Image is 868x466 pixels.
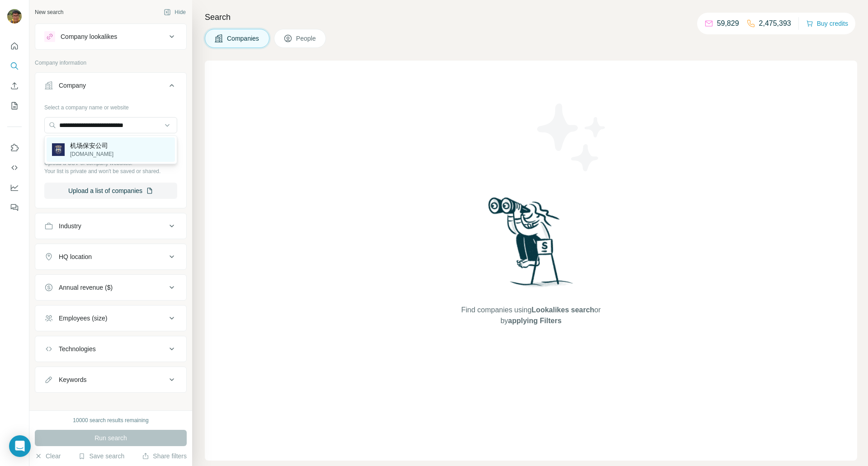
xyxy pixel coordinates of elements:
[7,38,22,54] button: Quick start
[35,338,186,360] button: Technologies
[7,78,22,94] button: Enrich CSV
[59,252,92,261] div: HQ location
[35,8,63,16] div: New search
[52,143,65,156] img: 机场保安公司
[717,18,739,29] p: 59,829
[7,160,22,176] button: Use Surfe API
[9,435,31,457] div: Open Intercom Messenger
[7,98,22,114] button: My lists
[35,215,186,237] button: Industry
[35,369,186,391] button: Keywords
[73,416,148,424] div: 10000 search results remaining
[7,9,22,24] img: Avatar
[157,5,192,19] button: Hide
[7,199,22,216] button: Feedback
[296,34,317,43] span: People
[59,314,107,323] div: Employees (size)
[35,307,186,329] button: Employees (size)
[205,11,857,24] h4: Search
[142,452,187,461] button: Share filters
[531,97,613,178] img: Surfe Illustration - Stars
[227,34,260,43] span: Companies
[35,75,186,100] button: Company
[78,452,124,461] button: Save search
[35,277,186,298] button: Annual revenue ($)
[44,183,177,199] button: Upload a list of companies
[508,317,561,325] span: applying Filters
[458,305,603,326] span: Find companies using or by
[759,18,791,29] p: 2,475,393
[59,344,96,353] div: Technologies
[484,195,578,296] img: Surfe Illustration - Woman searching with binoculars
[70,150,113,158] p: [DOMAIN_NAME]
[35,452,61,461] button: Clear
[7,140,22,156] button: Use Surfe on LinkedIn
[61,32,117,41] div: Company lookalikes
[7,179,22,196] button: Dashboard
[7,58,22,74] button: Search
[59,81,86,90] div: Company
[59,375,86,384] div: Keywords
[806,17,848,30] button: Buy credits
[59,283,113,292] div: Annual revenue ($)
[532,306,594,314] span: Lookalikes search
[59,221,81,231] div: Industry
[70,141,113,150] p: 机场保安公司
[35,59,187,67] p: Company information
[44,167,177,175] p: Your list is private and won't be saved or shared.
[35,246,186,268] button: HQ location
[35,26,186,47] button: Company lookalikes
[44,100,177,112] div: Select a company name or website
